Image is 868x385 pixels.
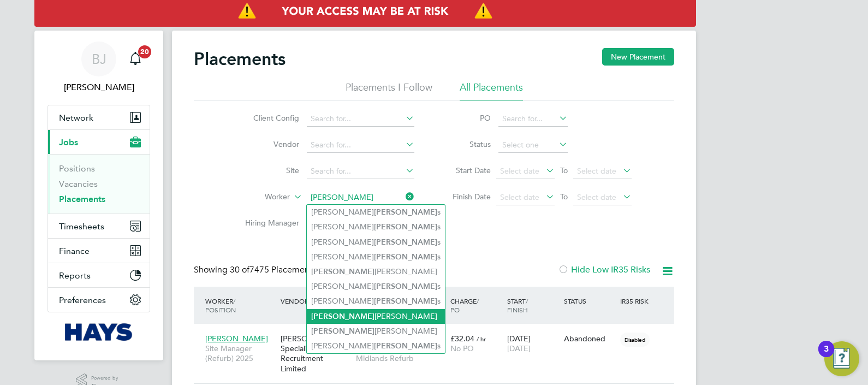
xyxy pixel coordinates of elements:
[59,163,95,174] a: Positions
[48,154,150,214] div: Jobs
[442,192,491,202] label: Finish Date
[91,374,122,383] span: Powered by
[59,194,105,204] a: Placements
[504,291,561,319] div: Start
[500,192,539,202] span: Select date
[307,264,445,279] li: [PERSON_NAME]
[620,333,650,347] span: Disabled
[311,267,374,276] b: [PERSON_NAME]
[450,297,479,314] span: / PO
[203,291,278,319] div: Worker
[307,220,445,234] li: [PERSON_NAME] s
[307,339,445,353] li: [PERSON_NAME] s
[617,291,655,311] div: IR35 Risk
[507,343,531,353] span: [DATE]
[230,264,316,275] span: 7475 Placements
[311,327,374,336] b: [PERSON_NAME]
[307,324,445,339] li: [PERSON_NAME]
[236,139,299,149] label: Vendor
[307,250,445,264] li: [PERSON_NAME] s
[460,81,523,100] li: All Placements
[477,335,486,343] span: / hr
[498,111,568,127] input: Search for...
[450,343,474,353] span: No PO
[558,264,650,275] label: Hide Low IR35 Risks
[450,334,474,343] span: £32.04
[205,343,275,363] span: Site Manager (Refurb) 2025
[442,165,491,175] label: Start Date
[59,112,93,123] span: Network
[59,295,106,305] span: Preferences
[602,48,674,66] button: New Placement
[203,328,674,337] a: [PERSON_NAME]Site Manager (Refurb) 2025[PERSON_NAME] Specialist Recruitment LimitedM490378 - Midl...
[307,190,414,205] input: Search for...
[59,246,90,256] span: Finance
[442,139,491,149] label: Status
[374,297,437,306] b: [PERSON_NAME]
[824,349,829,363] div: 3
[48,105,150,129] button: Network
[278,291,353,311] div: Vendor
[48,214,150,238] button: Timesheets
[230,264,249,275] span: 30 of
[48,288,150,312] button: Preferences
[564,334,615,343] div: Abandoned
[507,297,528,314] span: / Finish
[47,42,150,94] a: BJ[PERSON_NAME]
[500,166,539,176] span: Select date
[374,222,437,232] b: [PERSON_NAME]
[442,113,491,123] label: PO
[577,192,616,202] span: Select date
[205,297,236,314] span: / Position
[557,189,571,204] span: To
[307,309,445,324] li: [PERSON_NAME]
[194,48,286,70] h2: Placements
[59,137,78,147] span: Jobs
[205,334,268,343] span: [PERSON_NAME]
[236,218,299,228] label: Hiring Manager
[59,221,104,232] span: Timesheets
[374,252,437,262] b: [PERSON_NAME]
[47,323,150,341] a: Go to home page
[374,282,437,291] b: [PERSON_NAME]
[374,341,437,351] b: [PERSON_NAME]
[138,45,151,58] span: 20
[448,291,504,319] div: Charge
[307,294,445,309] li: [PERSON_NAME] s
[65,323,133,341] img: hays-logo-retina.png
[92,52,106,66] span: BJ
[557,163,571,177] span: To
[577,166,616,176] span: Select date
[307,111,414,127] input: Search for...
[236,113,299,123] label: Client Config
[307,164,414,179] input: Search for...
[307,138,414,153] input: Search for...
[227,192,290,203] label: Worker
[307,205,445,220] li: [PERSON_NAME] s
[311,312,374,321] b: [PERSON_NAME]
[504,328,561,359] div: [DATE]
[374,238,437,247] b: [PERSON_NAME]
[278,328,353,379] div: [PERSON_NAME] Specialist Recruitment Limited
[498,138,568,153] input: Select one
[47,81,150,94] span: Billiejo Jarrett
[34,31,163,360] nav: Main navigation
[59,270,91,281] span: Reports
[48,130,150,154] button: Jobs
[307,235,445,250] li: [PERSON_NAME] s
[236,165,299,175] label: Site
[374,208,437,217] b: [PERSON_NAME]
[561,291,618,311] div: Status
[48,239,150,263] button: Finance
[824,341,859,376] button: Open Resource Center, 3 new notifications
[124,42,146,76] a: 20
[59,179,98,189] a: Vacancies
[346,81,432,100] li: Placements I Follow
[307,279,445,294] li: [PERSON_NAME] s
[194,264,318,276] div: Showing
[48,263,150,287] button: Reports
